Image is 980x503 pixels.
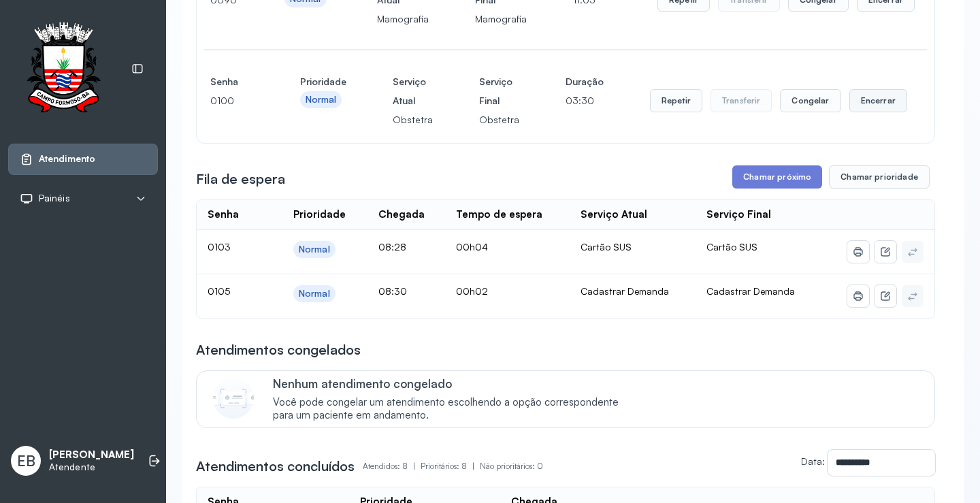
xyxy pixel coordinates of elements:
div: Normal [299,288,330,299]
span: Cadastrar Demanda [706,285,795,297]
span: | [413,461,415,471]
p: Atendidos: 8 [363,457,421,476]
span: 08:28 [378,241,406,253]
div: Serviço Atual [581,208,647,221]
span: Você pode congelar um atendimento escolhendo a opção correspondente para um paciente em andamento. [273,396,633,422]
div: Senha [208,208,239,221]
label: Data: [801,455,825,467]
span: 0103 [208,241,231,253]
p: Não prioritários: 0 [480,457,543,476]
p: Prioritários: 8 [421,457,480,476]
span: Atendimento [39,153,95,165]
div: Chegada [378,208,425,221]
button: Chamar prioridade [829,165,930,189]
img: Imagem de CalloutCard [213,378,254,419]
button: Encerrar [849,89,907,112]
div: Cadastrar Demanda [581,285,685,297]
p: [PERSON_NAME] [49,449,134,461]
div: Tempo de espera [456,208,542,221]
span: 08:30 [378,285,407,297]
img: Logotipo do estabelecimento [14,22,112,116]
p: Obstetra [393,110,433,129]
h4: Serviço Atual [393,72,433,110]
div: Prioridade [293,208,346,221]
p: Nenhum atendimento congelado [273,376,633,391]
span: Painéis [39,193,70,204]
p: Mamografia [377,10,429,29]
span: | [472,461,474,471]
h4: Prioridade [300,72,346,91]
h4: Serviço Final [479,72,519,110]
span: 0105 [208,285,230,297]
span: 00h02 [456,285,488,297]
h3: Atendimentos concluídos [196,457,355,476]
button: Congelar [780,89,840,112]
span: Cartão SUS [706,241,757,253]
h3: Fila de espera [196,169,285,189]
span: 00h04 [456,241,488,253]
div: Serviço Final [706,208,771,221]
h4: Duração [566,72,604,91]
p: Atendente [49,461,134,473]
div: Cartão SUS [581,241,685,253]
div: Normal [299,244,330,255]
button: Chamar próximo [732,165,822,189]
div: Normal [306,94,337,106]
p: 03:30 [566,91,604,110]
a: Atendimento [20,152,146,166]
p: 0100 [210,91,254,110]
button: Repetir [650,89,702,112]
h3: Atendimentos congelados [196,340,361,359]
p: Mamografia [475,10,527,29]
button: Transferir [710,89,772,112]
p: Obstetra [479,110,519,129]
h4: Senha [210,72,254,91]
